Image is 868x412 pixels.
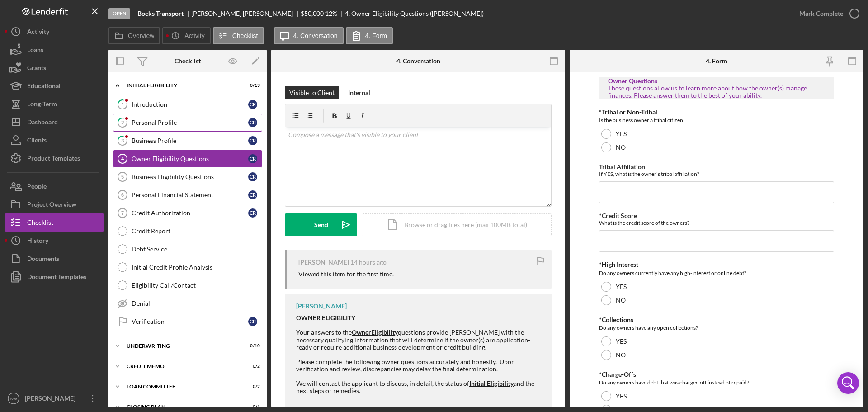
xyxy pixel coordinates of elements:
div: Document Templates [27,268,86,288]
div: Educational [27,77,61,97]
label: NO [616,297,626,304]
div: 4. Conversation [396,57,440,65]
div: What is the credit score of the owners? [599,219,834,226]
div: Dashboard [27,113,58,133]
div: Send [314,213,328,236]
div: C R [248,172,257,181]
div: C R [248,190,257,199]
div: Credit Report [132,227,262,235]
time: 2025-10-10 01:14 [350,259,387,266]
div: If YES, what is the owner's tribal affiliation? [599,170,834,177]
label: *Credit Score [599,212,637,219]
button: Long-Term [5,95,104,113]
a: VerificationCR [113,313,262,331]
div: Business Eligibility Questions [132,173,248,180]
div: Debt Service [132,246,262,253]
div: Internal [348,86,370,99]
button: People [5,177,104,195]
a: 6Personal Financial StatementCR [113,186,262,204]
div: Verification [132,318,248,325]
label: NO [616,351,626,359]
label: Activity [184,32,204,39]
button: Document Templates [5,268,104,286]
text: SW [10,396,17,401]
tspan: 4 [121,156,124,161]
tspan: 7 [121,210,124,216]
div: [PERSON_NAME] [23,389,81,410]
div: Checklist [27,213,53,234]
a: Initial Credit Profile Analysis [113,258,262,276]
div: Do any owners have debt that was charged off instead of repaid? [599,378,834,387]
div: Personal Profile [132,119,248,126]
a: 2Personal ProfileCR [113,114,262,132]
button: Loans [5,41,104,59]
button: Documents [5,250,104,268]
label: 4. Form [365,32,387,39]
button: Internal [344,86,375,99]
div: Open Intercom Messenger [837,372,859,394]
tspan: 1 [121,101,124,107]
div: Personal Financial Statement [132,191,248,199]
div: Eligibility Call/Contact [132,282,262,289]
div: Credit Authorization [132,209,248,217]
a: Denial [113,294,262,313]
label: NO [616,144,626,151]
div: *High Interest [599,261,834,268]
button: 4. Conversation [274,27,344,44]
div: 0 / 2 [244,384,260,389]
a: 3Business ProfileCR [113,132,262,150]
strong: Initial Eligibility [469,379,514,387]
tspan: 3 [121,137,124,143]
div: Initial Credit Profile Analysis [132,264,262,271]
a: Credit Report [113,222,262,240]
div: *Charge-Offs [599,371,834,378]
strong: Eligibility [371,328,398,336]
button: Visible to Client [285,86,339,99]
button: Checklist [5,213,104,232]
div: C R [248,154,257,163]
div: C R [248,118,257,127]
button: Activity [162,27,210,44]
button: Project Overview [5,195,104,213]
div: Owner Questions [608,77,825,85]
tspan: 6 [121,192,124,198]
div: People [27,177,47,198]
a: 7Credit AuthorizationCR [113,204,262,222]
label: 4. Conversation [293,32,338,39]
div: Do any owners currently have any high-interest or online debt? [599,269,834,278]
a: Activity [5,23,104,41]
div: Visible to Client [289,86,335,99]
button: Overview [108,27,160,44]
div: Mark Complete [799,5,843,23]
button: Send [285,213,357,236]
div: Grants [27,59,46,79]
div: [PERSON_NAME] [PERSON_NAME] [191,10,301,17]
div: 12 % [325,10,337,17]
span: $50,000 [301,9,324,17]
strong: Owner [352,328,371,336]
div: Open [108,8,130,19]
button: Mark Complete [790,5,863,23]
div: CLOSING PLAN [127,404,237,410]
label: Checklist [232,32,258,39]
div: Loans [27,41,43,61]
div: C R [248,100,257,109]
button: SW[PERSON_NAME] [5,389,104,407]
div: Owner Eligibility Questions [132,155,248,162]
a: 1IntroductionCR [113,95,262,114]
button: Product Templates [5,149,104,167]
label: YES [616,283,627,290]
label: Overview [128,32,154,39]
tspan: 2 [121,119,124,125]
div: C R [248,136,257,145]
div: 4. Form [706,57,727,65]
button: Dashboard [5,113,104,131]
div: C R [248,317,257,326]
